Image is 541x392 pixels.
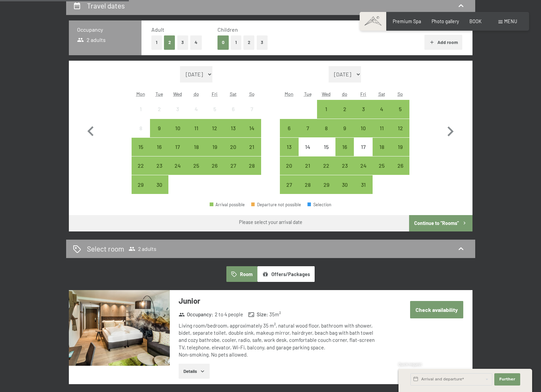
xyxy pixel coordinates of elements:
abbr: Sunday [397,91,403,97]
font: Continue to “Rooms” [414,220,459,226]
div: Wed Oct 29 2025 [317,175,335,194]
font: 12 [212,125,217,131]
div: Mon Sep 29 2025 [132,175,150,194]
font: 28 [249,162,255,169]
div: Anreise möglich [132,138,150,156]
div: Anreise möglich [335,175,354,194]
font: Select room [87,244,124,253]
div: Anreise möglich [335,156,354,175]
font: 23 [342,162,348,169]
div: Anreise möglich [373,138,391,156]
div: Anreise möglich [206,156,224,175]
abbr: Tuesday [304,91,312,97]
div: Sun Sep 07 2025 [242,100,261,118]
font: 4 [195,40,197,45]
div: Wed Sep 10 2025 [168,119,187,137]
a: Premium Spa [393,18,421,24]
font: 0 [222,40,224,45]
font: Fri [360,91,366,97]
font: 12 [398,125,403,131]
font: Occupancy [77,26,103,33]
font: menu [504,18,517,24]
div: Wed Oct 01 2025 [317,100,335,118]
font: : [211,311,213,317]
div: Arrival not possible [150,100,168,118]
div: Anreise möglich [373,119,391,137]
font: 11 [380,125,384,131]
div: Anreise möglich [150,119,168,137]
div: Arrival not possible [132,100,150,118]
font: 15 [138,144,143,150]
font: 10 [175,125,180,131]
div: Anreise möglich [354,156,372,175]
button: 0 [217,35,229,49]
div: Tue Sep 09 2025 [150,119,168,137]
div: Wed Sep 17 2025 [168,138,187,156]
font: 3 [261,40,263,45]
div: Anreise möglich [187,119,206,137]
font: 29 [138,181,144,188]
font: 15 [324,144,329,150]
font: 8 [139,125,142,131]
font: Photo gallery [432,18,459,24]
font: Travel dates [87,1,125,10]
font: So [249,91,255,97]
div: Mon Oct 06 2025 [280,119,298,137]
font: 18 [379,144,384,150]
div: Fri Sep 26 2025 [206,156,224,175]
font: 7 [306,125,309,131]
button: 3 [177,35,189,49]
button: Room [226,266,257,282]
font: Fri [212,91,217,97]
font: 9 [343,125,346,131]
font: 11 [194,125,198,131]
font: 16 [342,144,347,150]
font: 13 [231,125,236,131]
button: Next month [440,66,460,194]
div: Anreise möglich [317,119,335,137]
abbr: Wednesday [173,91,182,97]
img: mss_renderimg.php [69,290,170,366]
font: 1 [140,106,142,112]
div: Mon Sep 08 2025 [132,119,150,137]
font: 4 [380,106,383,112]
font: 9 [158,125,161,131]
font: Occupancy [187,311,211,317]
button: 1 [231,35,241,49]
div: Anreise möglich [354,100,372,118]
div: Arrival not possible [299,138,317,156]
font: 30 [342,181,348,188]
div: Anreise möglich [354,175,372,194]
font: 3 [362,106,365,112]
font: Wed [173,91,182,97]
font: Non-smoking. No pets allowed. [179,351,248,358]
div: Mon Sep 01 2025 [132,100,150,118]
div: Thu Sep 04 2025 [187,100,206,118]
font: 21 [305,162,310,169]
div: Wed Sep 03 2025 [168,100,187,118]
div: Anreise möglich [373,100,391,118]
font: 19 [212,144,217,150]
button: Add room [424,35,462,50]
font: Selection [313,202,331,207]
button: Check availability [410,301,463,318]
div: Anreise möglich [206,119,224,137]
div: Anreise möglich [168,119,187,137]
font: 1 [325,106,327,112]
font: 2 [158,106,161,112]
div: Sat Sep 06 2025 [224,100,242,118]
font: 17 [361,144,366,150]
div: Tue Oct 14 2025 [299,138,317,156]
font: 2 adults [87,36,106,43]
div: Anreise möglich [150,156,168,175]
font: Departure not possible [257,202,301,207]
font: do [194,91,199,97]
font: 1 [156,40,157,45]
div: Anreise möglich [299,119,317,137]
div: Fri Oct 10 2025 [354,119,372,137]
abbr: Thursday [342,91,347,97]
div: Anreise möglich [132,156,150,175]
div: Anreise möglich [132,175,150,194]
font: 25 [379,162,385,169]
div: Sat Sep 13 2025 [224,119,242,137]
